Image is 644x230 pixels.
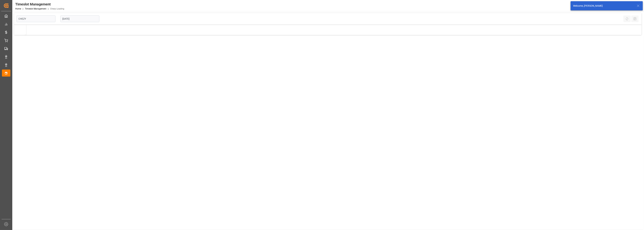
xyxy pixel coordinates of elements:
a: Home [15,8,21,10]
input: Type to search/select [16,15,55,22]
div: Timeslot Management [15,2,64,7]
input: DD-MM-YYYY [60,15,99,22]
div: Welcome, [PERSON_NAME] [573,4,633,8]
a: Timeslot Management [25,8,46,10]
